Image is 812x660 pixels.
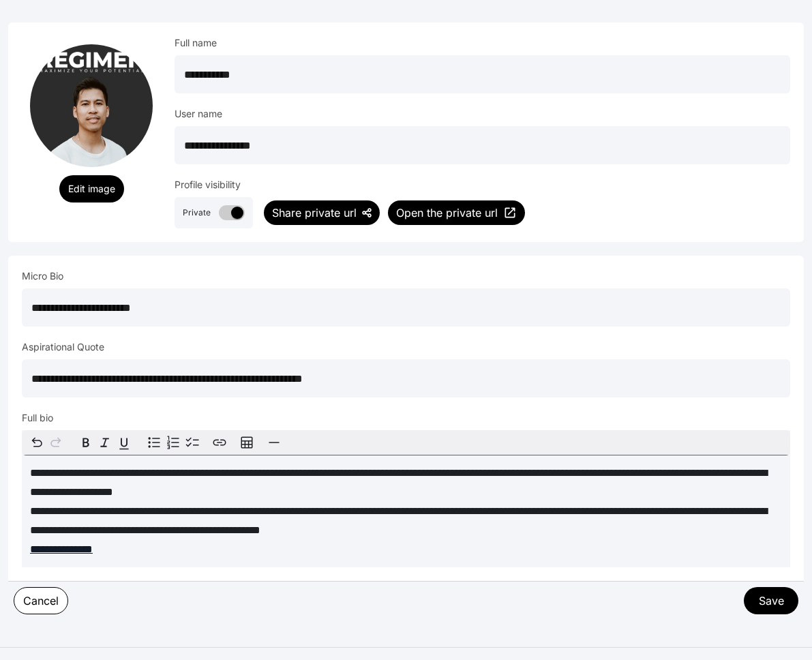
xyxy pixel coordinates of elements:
button: Edit image [59,175,124,202]
div: Share private url [272,205,357,221]
img: Rey%20MendozaHeadshot7_20250224_205311.png [30,44,153,167]
span: Open the private url [396,205,498,221]
button: Save [744,587,798,614]
div: User name [175,107,790,126]
div: editable markdown [22,455,790,567]
div: Aspirational Quote [22,340,790,359]
button: Share private url [264,200,380,225]
button: Undo ⌘Z [27,433,46,452]
button: Bold [76,433,95,452]
div: Full bio [22,411,790,430]
button: Check list [183,433,202,452]
button: Numbered list [164,433,183,452]
a: Open the private url [388,200,525,225]
div: Private [183,207,211,218]
button: Cancel [14,587,68,614]
button: Create link [210,433,229,452]
div: Micro Bio [22,269,790,288]
div: Profile visibility [175,178,790,197]
button: Underline [115,433,134,452]
div: toggle group [145,433,202,452]
div: Full name [175,36,790,55]
button: Italic [95,433,115,452]
button: Bulleted list [145,433,164,452]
